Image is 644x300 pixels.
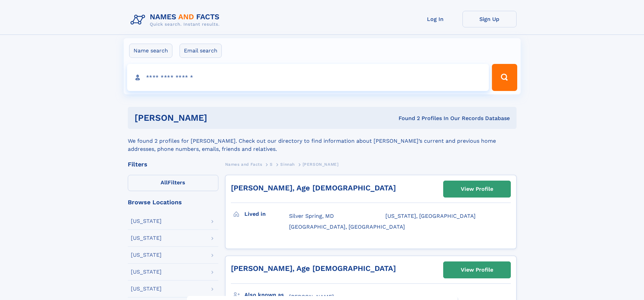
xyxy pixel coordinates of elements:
[280,160,295,168] a: Sinnah
[131,235,162,241] div: [US_STATE]
[128,161,218,167] div: Filters
[161,179,168,186] span: All
[289,294,334,300] span: [PERSON_NAME]
[135,114,303,122] h1: [PERSON_NAME]
[131,269,162,275] div: [US_STATE]
[289,224,405,230] span: [GEOGRAPHIC_DATA], [GEOGRAPHIC_DATA]
[289,213,334,219] span: Silver Spring, MD
[244,208,289,220] h3: Lived in
[462,11,517,27] a: Sign Up
[131,218,162,224] div: [US_STATE]
[303,162,339,167] span: [PERSON_NAME]
[280,162,295,167] span: Sinnah
[225,160,262,168] a: Names and Facts
[231,184,396,192] a: [PERSON_NAME], Age [DEMOGRAPHIC_DATA]
[127,64,489,91] input: search input
[129,44,172,58] label: Name search
[303,115,510,122] div: Found 2 Profiles In Our Records Database
[492,64,517,91] button: Search Button
[408,11,462,27] a: Log In
[461,181,493,197] div: View Profile
[444,262,510,278] a: View Profile
[131,252,162,258] div: [US_STATE]
[128,129,517,153] div: We found 2 profiles for [PERSON_NAME]. Check out our directory to find information about [PERSON_...
[444,181,510,197] a: View Profile
[180,44,222,58] label: Email search
[461,262,493,278] div: View Profile
[128,11,225,29] img: Logo Names and Facts
[231,264,396,273] a: [PERSON_NAME], Age [DEMOGRAPHIC_DATA]
[270,160,273,168] a: S
[385,213,476,219] span: [US_STATE], [GEOGRAPHIC_DATA]
[128,199,218,205] div: Browse Locations
[128,175,218,191] label: Filters
[270,162,273,167] span: S
[131,286,162,292] div: [US_STATE]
